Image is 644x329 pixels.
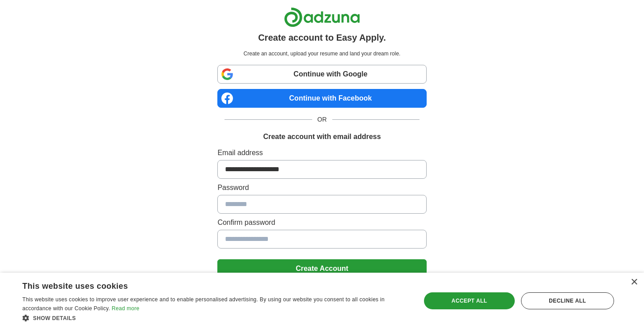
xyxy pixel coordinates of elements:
a: Continue with Facebook [217,89,426,108]
a: Continue with Google [217,65,426,84]
span: OR [312,115,332,124]
div: Decline all [521,292,614,309]
div: Accept all [424,292,515,309]
a: Read more, opens a new window [112,305,140,312]
label: Password [217,182,426,193]
span: Show details [33,315,76,321]
label: Email address [217,148,426,158]
div: Close [631,279,637,286]
p: Create an account, upload your resume and land your dream role. [219,50,424,58]
div: This website uses cookies [22,278,387,291]
h1: Create account to Easy Apply. [258,31,386,44]
div: Show details [22,313,409,322]
label: Confirm password [217,217,426,228]
span: This website uses cookies to improve user experience and to enable personalised advertising. By u... [22,296,385,312]
img: Adzuna logo [284,7,360,27]
button: Create Account [217,259,426,278]
h1: Create account with email address [263,131,381,142]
